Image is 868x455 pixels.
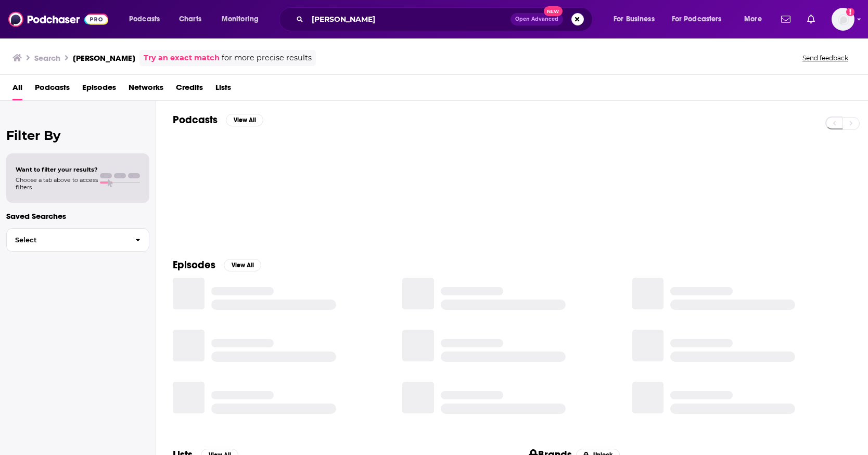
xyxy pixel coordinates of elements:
a: Charts [172,11,208,28]
button: open menu [665,11,737,28]
button: open menu [606,11,668,28]
button: Select [6,228,149,252]
button: Open AdvancedNew [510,13,563,25]
span: Want to filter your results? [16,166,98,173]
button: View All [226,114,263,126]
span: Podcasts [129,12,160,27]
a: Credits [176,79,203,100]
button: open menu [737,11,775,28]
button: Send feedback [799,54,851,62]
span: For Podcasters [672,12,722,27]
button: Show profile menu [832,8,854,31]
a: Show notifications dropdown [803,10,819,28]
span: for more precise results [222,52,312,64]
a: All [12,79,22,100]
a: EpisodesView All [173,258,261,271]
p: Saved Searches [6,211,149,221]
svg: Add a profile image [846,8,854,16]
img: User Profile [832,8,854,31]
a: Networks [129,79,163,100]
span: New [544,6,563,16]
button: open menu [214,11,272,28]
div: Search podcasts, credits, & more... [289,7,603,31]
a: Lists [215,79,231,100]
span: Monitoring [222,12,259,27]
h2: Episodes [173,258,215,271]
span: For Business [614,12,655,27]
span: Choose a tab above to access filters. [16,176,98,191]
span: Charts [179,12,201,27]
span: More [744,12,762,27]
span: Open Advanced [515,17,558,22]
span: Logged in as creseburg [832,8,854,31]
h3: Search [34,53,60,63]
input: Search podcasts, credits, & more... [308,11,510,28]
a: Try an exact match [144,52,220,64]
button: open menu [122,11,173,28]
img: Podchaser - Follow, Share and Rate Podcasts [8,9,108,29]
h2: Podcasts [173,113,218,126]
span: Select [7,237,127,243]
a: Episodes [82,79,116,100]
a: PodcastsView All [173,113,263,126]
h3: [PERSON_NAME] [73,53,135,63]
h2: Filter By [6,128,149,143]
button: View All [224,259,261,271]
a: Show notifications dropdown [777,10,795,28]
a: Podcasts [35,79,70,100]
